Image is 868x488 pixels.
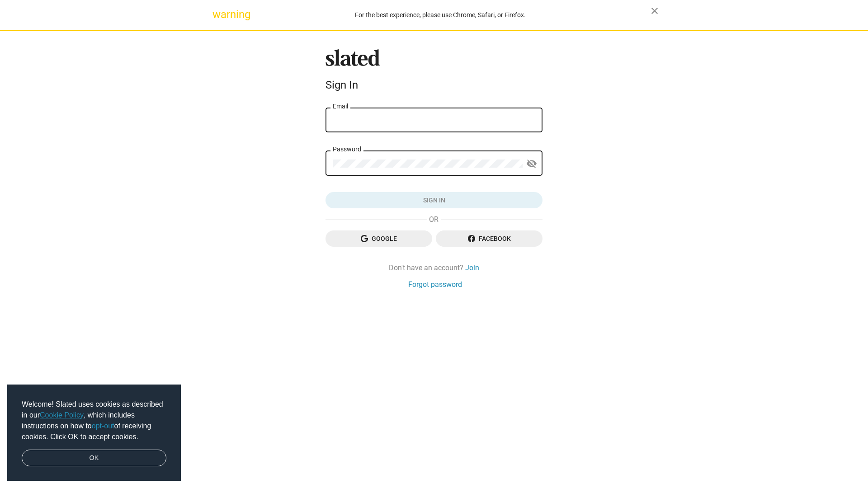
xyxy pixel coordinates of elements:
sl-branding: Sign In [325,49,542,95]
mat-icon: visibility_off [526,157,537,171]
a: dismiss cookie message [22,450,166,467]
div: Sign In [325,79,542,91]
div: cookieconsent [7,385,181,481]
a: Join [465,263,479,272]
span: Google [333,230,425,247]
span: Facebook [443,230,535,247]
a: Cookie Policy [40,411,84,419]
span: Welcome! Slated uses cookies as described in our , which includes instructions on how to of recei... [22,399,166,442]
a: Forgot password [408,280,462,289]
mat-icon: warning [212,9,223,20]
button: Show password [523,155,541,173]
div: For the best experience, please use Chrome, Safari, or Firefox. [230,9,651,21]
button: Google [325,230,432,247]
mat-icon: close [649,5,660,16]
button: Facebook [436,230,542,247]
a: opt-out [92,422,114,430]
div: Don't have an account? [325,263,542,272]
